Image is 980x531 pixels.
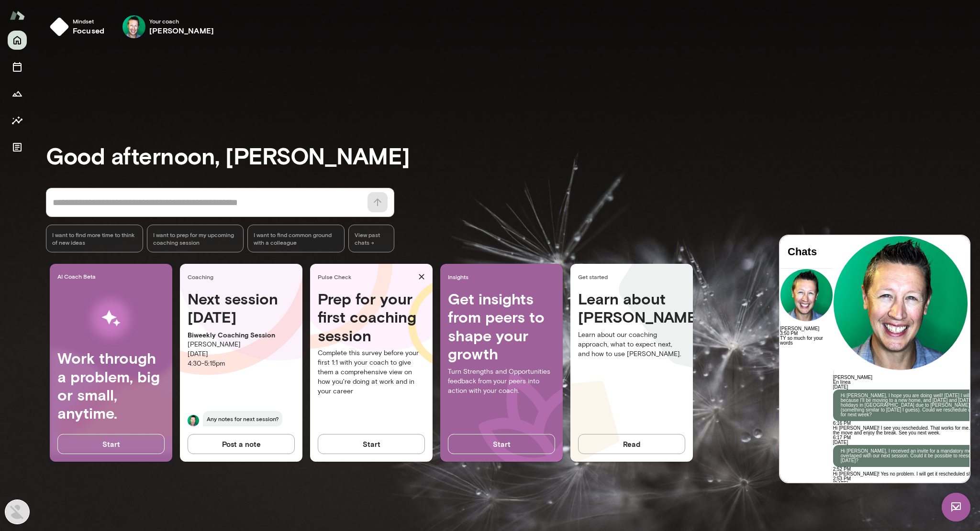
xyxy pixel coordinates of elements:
[57,272,168,280] span: AI Coach Beta
[53,240,71,246] span: 2:53 PM
[448,434,555,454] button: Start
[8,10,45,22] h4: Chats
[188,359,295,368] p: 4:30 - 5:15pm
[52,231,137,246] span: I want to find more time to think of new ideas
[149,17,214,25] span: Your coach
[53,185,71,190] span: 6:16 PM
[53,144,71,149] span: En línea
[188,434,295,454] button: Post a note
[203,411,282,426] span: Any notes for next session?
[46,142,980,169] h3: Good afternoon, [PERSON_NAME]
[448,273,559,281] span: Insights
[53,140,227,144] h6: [PERSON_NAME]
[578,290,685,326] h4: Learn about [PERSON_NAME]
[578,434,685,454] button: Read
[122,15,145,38] img: Brian Lawrence
[53,204,68,209] span: [DATE]
[116,11,221,42] div: Brian LawrenceYour coach[PERSON_NAME]
[50,17,69,36] img: mindset
[53,236,227,241] p: Hi [PERSON_NAME]! Yes no problem. I will get it rescheduled shortly.
[188,415,199,426] img: Brian
[73,17,104,25] span: Mindset
[53,149,68,154] span: [DATE]
[53,190,227,200] p: Hi [PERSON_NAME]! I see you rescheduled. That works for me. Good luck with the move and enjoy the...
[318,290,425,345] h4: Prep for your first coaching session
[10,6,25,24] img: Mento
[348,225,394,252] span: View past chats ->
[46,225,143,252] div: I want to find more time to think of new ideas
[73,25,104,36] h6: focused
[318,434,425,454] button: Start
[188,349,295,359] p: [DATE]
[46,11,112,42] button: Mindsetfocused
[57,434,165,454] button: Start
[153,231,238,246] span: I want to prep for my upcoming coaching session
[254,231,338,246] span: I want to find common ground with a colleague
[57,349,165,423] h4: Work through a problem, big or small, anytime.
[448,290,555,363] h4: Get insights from peers to shape your growth
[318,348,425,396] p: Complete this survey before your first 1:1 with your coach to give them a comprehensive view on h...
[6,500,29,523] img: Ruben Segura
[147,225,244,252] div: I want to prep for my upcoming coaching session
[188,290,295,326] h4: Next session [DATE]
[61,158,219,182] p: Hi [PERSON_NAME], I hope you are doing well! [DATE] I will be off because I'll be moving to a new...
[578,273,689,281] span: Get started
[318,273,414,281] span: Pulse Check
[188,273,299,281] span: Coaching
[8,111,27,130] button: Insights
[8,138,27,157] button: Documents
[188,340,295,349] p: [PERSON_NAME]
[247,225,345,252] div: I want to find common ground with a colleague
[448,367,555,396] p: Turn Strengths and Opportunities feedback from your peers into action with your coach.
[8,84,27,103] button: Growth Plan
[53,231,71,236] span: 2:52 PM
[8,57,27,76] button: Sessions
[53,199,71,205] span: 6:17 PM
[578,330,685,359] p: Learn about our coaching approach, what to expect next, and how to use [PERSON_NAME].
[53,245,68,250] span: [DATE]
[8,31,27,50] button: Home
[149,25,214,36] h6: [PERSON_NAME]
[188,330,295,340] p: Biweekly Coaching Session
[61,213,219,228] p: Hi [PERSON_NAME], I received an invite for a mandatory meeting overlaped with our next session. C...
[68,288,154,349] img: AI Workflows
